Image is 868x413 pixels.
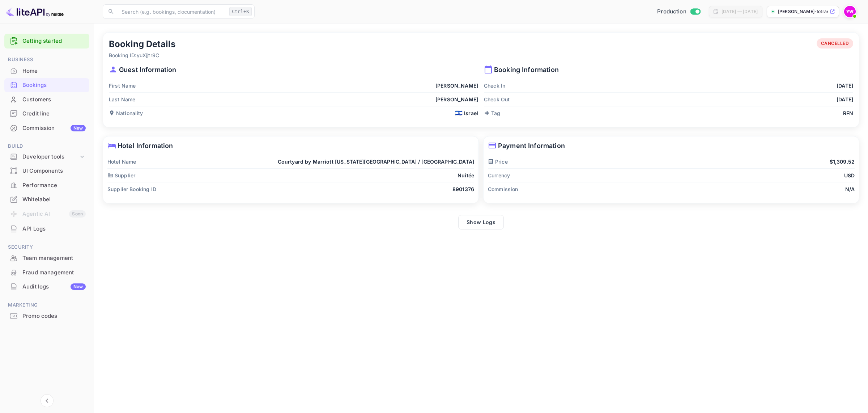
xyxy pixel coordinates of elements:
[4,280,89,293] a: Audit logsNew
[4,56,89,64] span: Business
[657,8,686,16] span: Production
[4,301,89,309] span: Marketing
[22,67,86,75] div: Home
[22,269,86,277] div: Fraud management
[4,280,89,294] div: Audit logsNew
[4,121,89,135] div: CommissionNew
[455,109,478,117] div: Israel
[107,141,474,151] p: Hotel Information
[22,81,86,89] div: Bookings
[22,96,86,104] div: Customers
[4,193,89,207] div: Whitelabel
[229,7,252,16] div: Ctrl+K
[4,178,89,193] div: Performance
[22,110,86,118] div: Credit line
[488,141,855,151] p: Payment Information
[278,158,474,165] p: Courtyard by Marriott [US_STATE][GEOGRAPHIC_DATA] / [GEOGRAPHIC_DATA]
[488,185,518,193] p: Commission
[458,172,474,179] p: Nuitée
[4,34,89,49] div: Getting started
[4,121,89,135] a: CommissionNew
[71,125,86,131] div: New
[41,394,54,407] button: Collapse navigation
[4,243,89,251] span: Security
[4,64,89,78] div: Home
[654,8,703,16] div: Switch to Sandbox mode
[830,158,855,165] p: $1,309.52
[778,8,828,15] p: [PERSON_NAME]-totravel...
[6,6,64,17] img: LiteAPI logo
[109,109,143,117] p: Nationality
[22,225,86,233] div: API Logs
[484,65,853,75] p: Booking Information
[22,283,86,291] div: Audit logs
[4,78,89,92] a: Bookings
[109,38,175,50] h5: Booking Details
[109,65,478,75] p: Guest Information
[4,309,89,323] div: Promo codes
[435,96,478,103] p: [PERSON_NAME]
[4,309,89,323] a: Promo codes
[837,96,853,103] p: [DATE]
[109,96,135,103] p: Last Name
[4,222,89,236] div: API Logs
[22,181,86,190] div: Performance
[455,110,463,116] span: 🇮🇱
[71,283,86,290] div: New
[458,215,504,229] button: Show Logs
[722,8,758,15] div: [DATE] — [DATE]
[4,93,89,106] a: Customers
[22,195,86,204] div: Whitelabel
[109,82,136,89] p: First Name
[488,172,510,179] p: Currency
[4,164,89,178] div: UI Components
[22,312,86,320] div: Promo codes
[484,96,510,103] p: Check Out
[4,251,89,265] a: Team management
[107,158,136,165] p: Hotel Name
[435,82,478,89] p: [PERSON_NAME]
[22,124,86,132] div: Commission
[22,153,78,161] div: Developer tools
[4,266,89,279] a: Fraud management
[22,254,86,262] div: Team management
[4,107,89,120] a: Credit line
[452,185,474,193] p: 8901376
[107,172,135,179] p: Supplier
[837,82,853,89] p: [DATE]
[4,193,89,206] a: Whitelabel
[4,142,89,150] span: Build
[484,82,505,89] p: Check In
[4,251,89,265] div: Team management
[4,222,89,235] a: API Logs
[488,158,508,165] p: Price
[484,109,500,117] p: Tag
[4,107,89,121] div: Credit line
[4,93,89,107] div: Customers
[845,185,855,193] p: N/A
[4,164,89,177] a: UI Components
[22,167,86,175] div: UI Components
[4,64,89,77] a: Home
[22,37,86,45] a: Getting started
[4,266,89,280] div: Fraud management
[109,51,175,59] p: Booking ID: yuXjjtr9C
[843,109,853,117] p: RFN
[817,40,854,47] span: CANCELLED
[117,4,226,19] input: Search (e.g. bookings, documentation)
[844,172,855,179] p: USD
[844,6,856,17] img: Yahav Winkler
[4,178,89,192] a: Performance
[4,78,89,92] div: Bookings
[4,151,89,163] div: Developer tools
[107,185,156,193] p: Supplier Booking ID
